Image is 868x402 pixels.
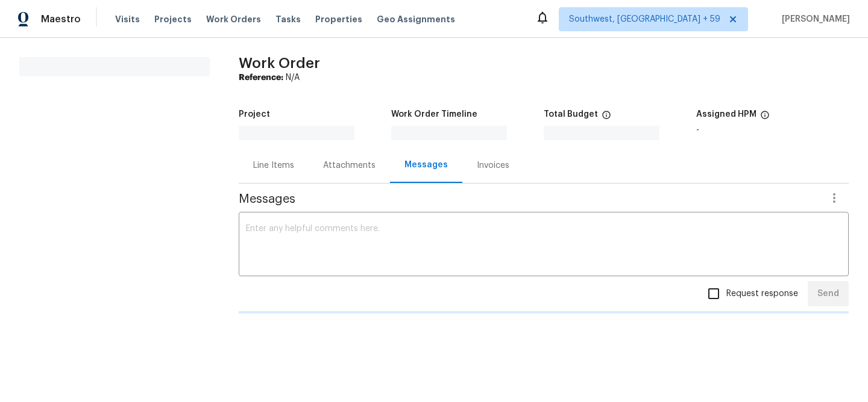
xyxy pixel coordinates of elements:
h5: Project [239,110,270,119]
span: The total cost of line items that have been proposed by Opendoor. This sum includes line items th... [602,110,611,126]
h5: Work Order Timeline [391,110,477,119]
span: Messages [239,193,820,205]
span: Work Order [239,56,320,70]
div: Line Items [253,159,294,172]
span: Maestro [41,13,81,25]
h5: Total Budget [544,110,598,119]
span: Tasks [275,15,301,23]
span: Geo Assignments [377,13,455,25]
span: Visits [115,13,140,25]
span: Properties [315,13,362,25]
div: Attachments [323,159,376,172]
b: Reference: [239,73,283,82]
span: Southwest, [GEOGRAPHIC_DATA] + 59 [569,13,720,25]
div: Messages [404,159,448,171]
span: Request response [726,288,798,300]
span: Work Orders [206,13,261,25]
span: Projects [154,13,192,25]
div: - [696,126,849,134]
span: [PERSON_NAME] [777,13,850,25]
span: The hpm assigned to this work order. [760,110,770,126]
div: Invoices [477,159,509,172]
h5: Assigned HPM [696,110,756,119]
div: N/A [239,72,849,84]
